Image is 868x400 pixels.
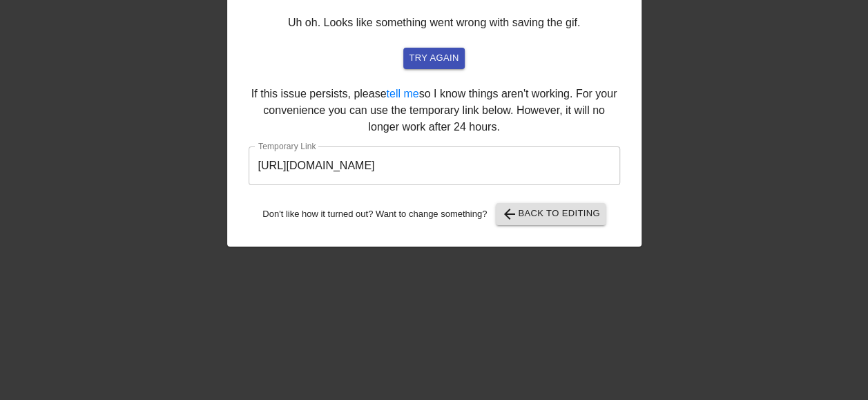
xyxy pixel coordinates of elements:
button: try again [403,48,464,69]
span: Back to Editing [501,206,600,222]
a: tell me [386,88,418,99]
div: Don't like how it turned out? Want to change something? [249,203,620,225]
input: bare [249,146,620,185]
span: try again [409,50,459,66]
span: arrow_back [501,206,518,222]
button: Back to Editing [496,203,606,225]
